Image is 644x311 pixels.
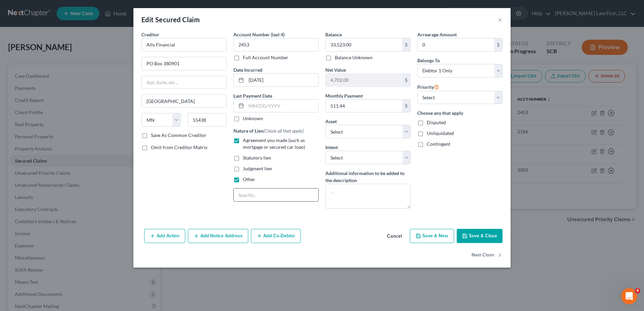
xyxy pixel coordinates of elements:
label: Full Account Number [243,54,288,61]
span: Contingent [427,141,450,147]
span: Belongs To [417,58,440,63]
span: Statutory lien [243,155,271,161]
label: Balance Unknown [335,54,373,61]
span: (Check all that apply) [263,128,304,134]
div: $ [402,74,410,87]
label: Additional information to be added to the description [325,170,411,184]
label: Date Incurred [233,66,262,73]
button: Cancel [382,230,407,243]
iframe: Intercom live chat [621,288,637,304]
input: Enter address... [142,57,226,70]
button: Add Action [144,229,185,243]
input: Enter city... [142,95,226,107]
label: Save As Common Creditor [151,132,206,139]
label: Net Value [325,66,346,73]
input: 0.00 [326,100,402,112]
label: Choose any that apply [417,109,503,116]
input: Specify... [234,188,318,201]
button: Add Notice Address [188,229,248,243]
span: Agreement you made (such as mortgage or secured car loan) [243,137,305,150]
span: Creditor [141,32,159,37]
label: Priority [417,83,439,91]
span: Asset [325,118,337,124]
span: Unliquidated [427,130,454,136]
input: Search creditor by name... [141,38,227,51]
input: 0.00 [418,38,494,51]
label: Intent [325,144,338,151]
span: 4 [635,288,640,293]
label: Balance [325,31,342,38]
input: MM/DD/YYYY [246,74,318,87]
button: Add Co-Debtor [251,229,301,243]
span: Omit from Creditor Matrix [151,144,207,150]
div: Edit Secured Claim [141,15,200,24]
input: 0.00 [326,38,402,51]
label: Account Number (last 4) [233,31,285,38]
button: Save & New [410,229,454,243]
input: Enter zip... [188,113,227,127]
input: MM/DD/YYYY [246,100,318,112]
label: Arrearage Amount [417,31,457,38]
button: Next Claim [472,248,503,263]
div: $ [402,38,410,51]
button: × [498,15,503,24]
label: Nature of Lien [233,127,304,134]
input: XXXX [233,38,319,51]
label: Monthly Payment [325,92,363,99]
span: Other [243,176,255,182]
span: Disputed [427,119,446,125]
button: Save & Close [457,229,503,243]
input: 0.00 [326,74,402,87]
label: Last Payment Date [233,92,272,99]
span: Judgment lien [243,166,272,171]
div: $ [494,38,502,51]
input: Apt, Suite, etc... [142,76,226,89]
div: $ [402,100,410,112]
label: Unknown [243,115,263,122]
